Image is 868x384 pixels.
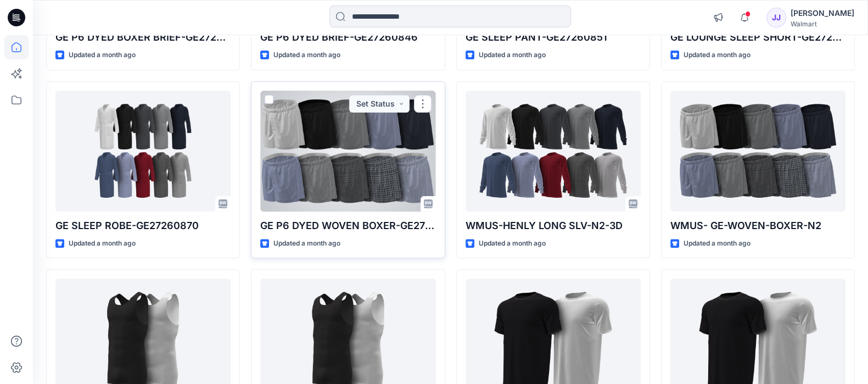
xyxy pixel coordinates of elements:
p: GE P6 DYED BRIEF-GE27260846 [260,30,435,45]
p: Updated a month ago [273,238,340,249]
p: WMUS-HENLY LONG SLV-N2-3D [466,218,641,233]
div: Walmart [791,20,854,28]
p: GE SLEEP ROBE-GE27260870 [55,218,231,233]
div: JJ [766,8,786,27]
p: GE P6 DYED BOXER BRIEF-GE27260848 [55,30,231,45]
p: Updated a month ago [684,49,751,61]
p: GE P6 DYED WOVEN BOXER-GE27260849 [260,218,435,233]
a: WMUS- GE-WOVEN-BOXER-N2 [670,91,845,212]
p: Updated a month ago [479,238,546,249]
p: Updated a month ago [273,49,340,61]
p: Updated a month ago [479,49,546,61]
p: Updated a month ago [69,49,136,61]
a: GE SLEEP ROBE-GE27260870 [55,91,231,212]
div: [PERSON_NAME] [791,7,854,20]
a: WMUS-HENLY LONG SLV-N2-3D [466,91,641,212]
p: Updated a month ago [684,238,751,249]
p: Updated a month ago [69,238,136,249]
a: GE P6 DYED WOVEN BOXER-GE27260849 [260,91,435,212]
p: GE LOUNGE SLEEP SHORT-GE27260850 [670,30,845,45]
p: GE SLEEP PANT-GE27260851 [466,30,641,45]
p: WMUS- GE-WOVEN-BOXER-N2 [670,218,845,233]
